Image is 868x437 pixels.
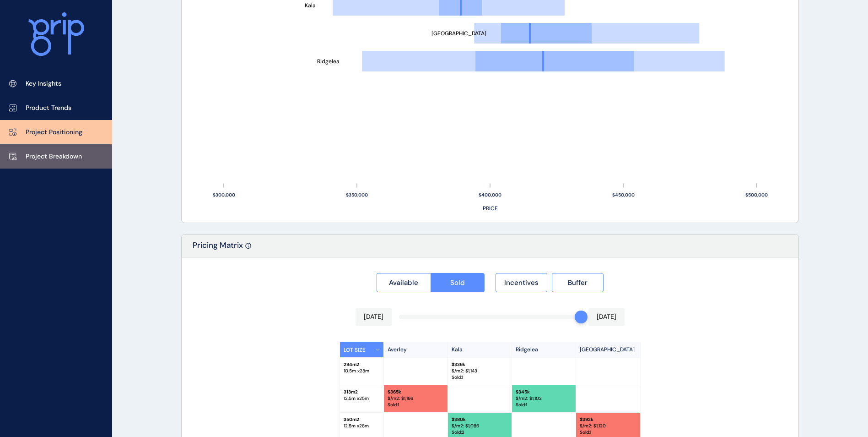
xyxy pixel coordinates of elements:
span: Buffer [568,278,588,287]
p: $/m2: $ 1,143 [452,368,508,374]
button: Buffer [552,273,604,292]
text: $300,000 [213,192,235,198]
p: 12.5 m x 25 m [344,395,380,402]
button: Sold [431,273,485,292]
button: LOT SIZE [340,342,384,357]
text: [GEOGRAPHIC_DATA] [431,30,486,37]
p: Kala [448,342,512,357]
p: $ 380k [452,416,508,423]
p: [DATE] [597,312,616,322]
p: Sold : 1 [580,429,636,436]
p: Sold : 2 [452,429,508,436]
p: 313 m2 [344,389,380,395]
text: $450,000 [612,192,635,198]
span: Available [389,278,418,287]
p: 10.5 m x 28 m [344,368,380,374]
p: Averley [384,342,448,357]
text: $500,000 [745,192,768,198]
text: Kala [305,2,316,9]
p: Sold : 1 [452,374,508,381]
text: $400,000 [479,192,501,198]
button: Incentives [496,273,547,292]
span: Sold [450,278,465,287]
p: 12.5 m x 28 m [344,423,380,429]
p: $ 392k [580,416,636,423]
p: Project Positioning [26,128,82,137]
p: $/m2: $ 1,166 [388,395,444,402]
text: PRICE [483,205,498,212]
button: Available [377,273,431,292]
p: $ 345k [516,389,572,395]
p: 294 m2 [344,361,380,368]
text: Ridgelea [317,58,340,65]
p: $/m2: $ 1,102 [516,395,572,402]
p: [GEOGRAPHIC_DATA] [576,342,640,357]
p: Project Breakdown [26,152,82,161]
p: $ 336k [452,361,508,368]
p: Sold : 1 [388,402,444,408]
p: [DATE] [364,312,383,322]
p: $ 365k [388,389,444,395]
p: Product Trends [26,104,71,113]
p: Key Insights [26,79,61,88]
p: Sold : 1 [516,402,572,408]
p: Ridgelea [512,342,576,357]
span: Incentives [504,278,539,287]
p: $/m2: $ 1,120 [580,423,636,429]
p: Pricing Matrix [193,240,243,257]
p: 350 m2 [344,416,380,423]
text: $350,000 [346,192,368,198]
p: $/m2: $ 1,086 [452,423,508,429]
